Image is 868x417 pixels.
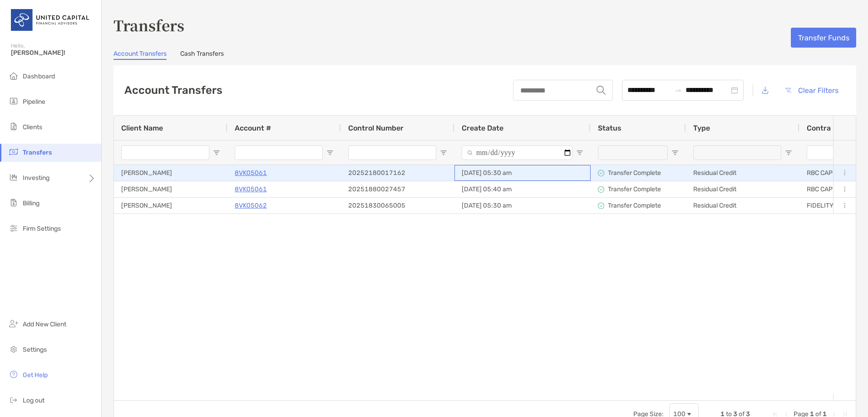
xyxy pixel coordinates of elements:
h2: Account Transfers [124,84,222,97]
img: settings icon [8,344,19,354]
div: 20251830065005 [341,198,454,213]
div: [PERSON_NAME] [114,198,227,213]
span: Firm Settings [23,225,61,233]
div: 20251880027457 [341,181,454,197]
span: Settings [23,346,47,354]
img: button icon [785,87,791,93]
span: Control Number [348,124,404,132]
button: Open Filter Menu [671,149,679,156]
a: 8VK05061 [235,182,267,197]
img: billing icon [8,197,19,208]
button: Clear Filters [778,80,845,100]
div: [DATE] 05:30 am [454,165,591,181]
div: Residual Credit [686,198,799,213]
img: logout icon [8,394,19,405]
div: Residual Credit [686,181,799,197]
input: Create Date Filter Input [462,145,572,160]
img: status icon [598,170,604,176]
img: status icon [598,186,604,193]
img: investing icon [8,172,19,183]
span: Pipeline [23,98,45,106]
span: Investing [23,174,49,182]
p: Transfer Complete [608,184,661,195]
button: Open Filter Menu [326,149,334,156]
a: 8VK05061 [235,165,267,180]
div: [PERSON_NAME] [114,165,227,181]
span: Clients [23,123,42,131]
input: Account # Filter Input [235,145,323,160]
span: Account # [235,124,271,132]
div: Residual Credit [686,165,799,181]
div: [DATE] 05:40 am [454,181,591,197]
span: to [675,87,682,94]
div: [DATE] 05:30 am [454,198,591,213]
button: Open Filter Menu [213,149,220,156]
p: Transfer Complete [608,167,661,179]
span: swap-right [675,87,682,94]
img: input icon [597,86,606,95]
span: Dashboard [23,73,55,80]
img: transfers icon [8,146,19,157]
p: Transfer Complete [608,200,661,211]
span: Get Help [23,371,48,379]
span: Add New Client [23,320,66,328]
span: Client Name [121,124,163,132]
input: Control Number Filter Input [348,145,436,160]
span: Create Date [462,124,503,132]
img: firm-settings icon [8,223,19,233]
span: Type [693,124,710,132]
h3: Transfers [113,15,856,35]
a: Cash Transfers [180,50,224,60]
button: Open Filter Menu [440,149,447,156]
img: pipeline icon [8,96,19,107]
span: Log out [23,397,44,404]
button: Open Filter Menu [785,149,792,156]
input: Client Name Filter Input [121,145,209,160]
span: Billing [23,199,39,207]
a: Account Transfers [113,50,167,60]
span: [PERSON_NAME]! [11,49,96,57]
div: [PERSON_NAME] [114,181,227,197]
button: Transfer Funds [791,28,856,48]
button: Open Filter Menu [576,149,583,156]
a: 8VK05062 [235,198,267,213]
img: add_new_client icon [8,318,19,329]
span: Contra Firm [807,124,848,132]
img: clients icon [8,121,19,132]
img: status icon [598,203,604,209]
img: United Capital Logo [11,4,90,36]
img: get-help icon [8,369,19,380]
span: Status [598,124,621,132]
img: dashboard icon [8,70,19,81]
span: Transfers [23,149,52,156]
div: 20252180017162 [341,165,454,181]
